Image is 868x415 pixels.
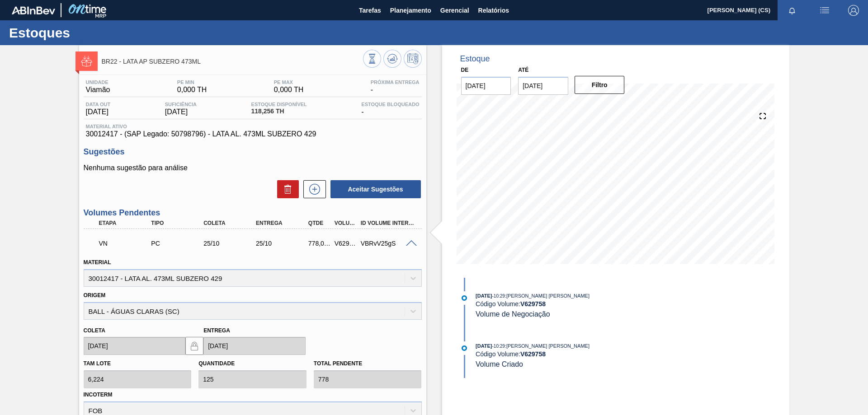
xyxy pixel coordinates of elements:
label: Incoterm [84,392,113,398]
strong: V 629758 [520,350,546,358]
label: Tam lote [84,360,111,367]
span: Planejamento [390,5,431,16]
img: atual [462,345,467,351]
span: PE MAX [274,79,304,85]
strong: V 629758 [520,300,546,308]
label: Quantidade [198,360,235,367]
div: - [368,79,422,94]
span: Data out [86,102,111,107]
span: Material ativo [86,124,420,129]
button: Visão Geral dos Estoques [363,50,381,68]
span: Relatórios [478,5,509,16]
div: Aceitar Sugestões [326,179,422,199]
div: V629758 [332,240,359,247]
span: Suficiência [165,102,197,107]
span: Próxima Entrega [371,79,420,85]
img: locked [189,340,200,351]
span: Volume de Negociação [476,310,550,318]
span: Unidade [86,79,110,85]
input: dd/mm/yyyy [461,77,511,95]
span: - 10:29 [492,294,505,298]
div: Etapa [97,220,156,226]
label: De [461,67,469,73]
p: Nenhuma sugestão para análise [84,164,422,172]
span: 0,000 TH [274,86,304,94]
label: Coleta [84,327,105,334]
span: Volume Criado [476,360,523,368]
div: 778,000 [306,240,333,247]
span: Estoque Disponível [251,102,307,107]
span: [DATE] [476,293,492,298]
h3: Volumes Pendentes [84,208,422,218]
button: Filtro [575,76,625,94]
input: dd/mm/yyyy [84,337,186,355]
label: Material [84,259,111,266]
button: Programar Estoque [404,50,422,68]
h1: Estoques [9,28,170,38]
span: : [PERSON_NAME] [PERSON_NAME] [505,343,590,349]
img: userActions [819,5,830,16]
div: 25/10/2025 [254,240,312,247]
span: - 10:29 [492,344,505,349]
img: TNhmsLtSVTkK8tSr43FrP2fwEKptu5GPRR3wAAAABJRU5ErkJggg== [12,6,55,14]
div: Estoque [460,54,490,64]
div: Entrega [254,220,312,226]
span: [DATE] [476,343,492,349]
img: Logout [848,5,859,16]
div: Qtde [306,220,333,226]
div: Coleta [201,220,260,226]
input: dd/mm/yyyy [203,337,306,355]
label: Até [518,67,528,73]
span: Tarefas [359,5,381,16]
div: Volume Portal [332,220,359,226]
div: VBRvV25gS [359,240,417,247]
span: 0,000 TH [177,86,207,94]
div: Id Volume Interno [359,220,417,226]
div: 25/10/2025 [201,240,260,247]
img: Ícone [81,56,92,67]
label: Entrega [203,327,230,334]
img: atual [462,295,467,301]
h3: Sugestões [84,147,422,157]
span: Estoque Bloqueado [361,102,419,107]
div: Pedido de Compra [149,240,208,247]
input: dd/mm/yyyy [518,77,568,95]
div: - [359,102,421,116]
span: 30012417 - (SAP Legado: 50798796) - LATA AL. 473ML SUBZERO 429 [86,130,420,138]
div: Nova sugestão [299,180,326,198]
div: Código Volume: [476,300,690,308]
span: [DATE] [165,108,197,116]
label: Total pendente [314,360,362,367]
span: Viamão [86,86,110,94]
span: 118,256 TH [251,108,307,115]
span: : [PERSON_NAME] [PERSON_NAME] [505,293,590,298]
button: Aceitar Sugestões [330,180,421,198]
span: Gerencial [440,5,469,16]
label: Origem [84,292,106,298]
button: Notificações [778,4,807,17]
div: Volume de Negociação [97,233,156,253]
button: Atualizar Gráfico [383,50,401,68]
div: Código Volume: [476,350,690,358]
span: [DATE] [86,108,111,116]
span: PE MIN [177,79,207,85]
button: locked [185,337,203,355]
div: Tipo [149,220,208,226]
div: Excluir Sugestões [273,180,299,198]
p: VN [99,240,153,247]
span: BR22 - LATA AP SUBZERO 473ML [102,58,363,65]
